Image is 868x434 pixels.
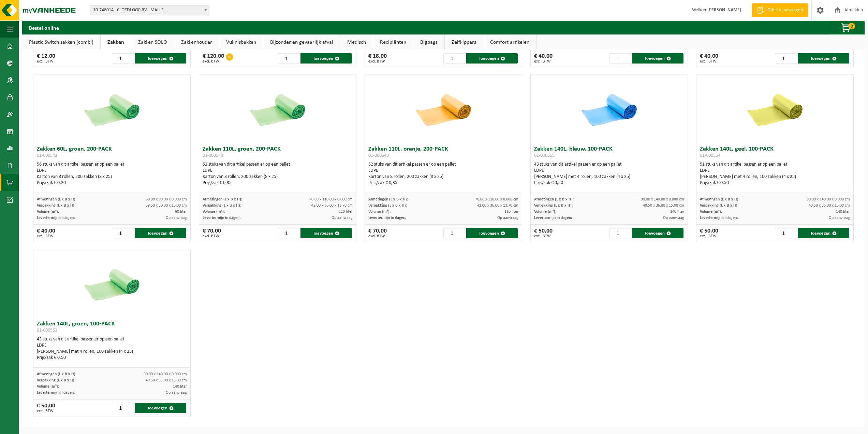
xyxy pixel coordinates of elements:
input: 1 [775,228,797,238]
span: 42.00 x 36.00 x 13.70 cm [477,204,518,208]
div: € 70,00 [203,228,221,238]
div: LDPE [534,168,684,174]
div: 43 stuks van dit artikel passen er op een pallet [534,162,684,186]
div: Karton van 8 rollen, 200 zakken (8 x 25) [368,174,518,180]
button: Toevoegen [135,403,186,413]
button: Toevoegen [466,53,518,64]
span: 40.50 x 36.00 x 15.00 cm [809,204,850,208]
div: € 50,00 [700,228,718,238]
span: 01-000554 [700,153,720,158]
input: 1 [775,53,797,64]
span: Afmetingen (L x B x H): [37,372,76,376]
span: Volume (m³): [700,210,722,214]
span: excl. BTW [368,59,387,64]
img: 01-000553 [78,249,146,318]
span: Levertermijn in dagen: [700,216,738,220]
a: Zakken SOLO [131,34,174,50]
h3: Zakken 60L, groen, 200-PACK [37,146,187,160]
span: Op aanvraag [663,216,684,220]
span: excl. BTW [203,234,221,238]
span: Verpakking (L x B x H): [534,204,573,208]
span: excl. BTW [534,234,553,238]
img: 01-000543 [78,74,146,143]
span: Afmetingen (L x B x H): [203,197,242,201]
span: Op aanvraag [497,216,518,220]
span: Offerte aanvragen [766,7,805,14]
span: Afmetingen (L x B x H): [700,197,739,201]
div: 56 stuks van dit artikel passen er op een pallet [37,162,187,186]
div: Karton van 8 rollen, 200 zakken (8 x 25) [203,174,353,180]
span: 110 liter [339,210,353,214]
span: 90.00 x 140.00 x 0.000 cm [807,197,850,201]
span: 140 liter [670,210,684,214]
div: Karton van 8 rollen, 200 zakken (8 x 25) [37,174,187,180]
a: Recipiënten [373,34,413,50]
span: Afmetingen (L x B x H): [534,197,574,201]
div: Prijs/zak € 0,35 [203,180,353,186]
span: 110 liter [504,210,518,214]
input: 1 [443,53,466,64]
div: € 50,00 [37,403,55,413]
span: Verpakking (L x B x H): [700,204,738,208]
a: Zakkenhouder [174,34,219,50]
button: Toevoegen [300,53,352,64]
div: 52 stuks van dit artikel passen er op een pallet [203,162,353,186]
div: 51 stuks van dit artikel passen er op een pallet [700,162,850,186]
h2: Bestel online [22,21,66,34]
div: LDPE [203,168,353,174]
div: [PERSON_NAME] met 4 rollen, 100 zakken (4 x 25) [700,174,850,180]
span: Op aanvraag [332,216,353,220]
span: Afmetingen (L x B x H): [37,197,76,201]
div: € 70,00 [368,228,387,238]
a: Bijzonder en gevaarlijk afval [263,34,340,50]
img: 01-000555 [575,74,643,143]
div: € 120,00 [203,53,224,64]
span: Levertermijn in dagen: [37,216,75,220]
span: 70.00 x 110.00 x 0.000 cm [309,197,353,201]
span: 140 liter [836,210,850,214]
a: Bigbags [413,34,444,50]
div: Prijs/zak € 0,35 [368,180,518,186]
span: 01-000548 [203,153,223,158]
span: excl. BTW [37,234,55,238]
span: 90.00 x 140.00 x 0.000 cm [144,372,187,376]
div: LDPE [700,168,850,174]
span: excl. BTW [534,59,553,64]
div: [PERSON_NAME] met 4 rollen, 100 zakken (4 x 25) [37,349,187,355]
div: € 50,00 [534,228,553,238]
h3: Zakken 110L, oranje, 200-PACK [368,146,518,160]
span: 60 liter [175,210,187,214]
span: 42.00 x 36.00 x 13.70 cm [311,204,353,208]
div: € 40,00 [37,228,55,238]
div: LDPE [368,168,518,174]
span: Levertermijn in dagen: [368,216,406,220]
a: Zelfkippers [445,34,483,50]
h3: Zakken 140L, geel, 100-PACK [700,146,850,160]
div: € 40,00 [700,53,718,64]
span: Op aanvraag [166,391,187,395]
button: Toevoegen [632,228,683,238]
span: Verpakking (L x B x H): [37,204,75,208]
div: Prijs/zak € 0,50 [534,180,684,186]
h3: Zakken 140L, groen, 100-PACK [37,321,187,335]
button: Toevoegen [300,228,352,238]
div: € 40,00 [534,53,553,64]
div: [PERSON_NAME] met 4 rollen, 100 zakken (4 x 25) [534,174,684,180]
input: 1 [112,53,134,64]
div: 52 stuks van dit artikel passen er op een pallet [368,162,518,186]
span: Volume (m³): [37,384,59,389]
div: Prijs/zak € 0,50 [700,180,850,186]
span: 40.50 x 36.00 x 15.00 cm [643,204,684,208]
button: Toevoegen [798,53,849,64]
div: LDPE [37,168,187,174]
span: excl. BTW [203,59,224,64]
a: Vuilnisbakken [219,34,263,50]
a: Zakken [101,34,131,50]
span: 01-000549 [368,153,389,158]
span: 60.00 x 90.00 x 0.000 cm [146,197,187,201]
div: 43 stuks van dit artikel passen er op een pallet [37,336,187,361]
span: 01-000553 [37,328,57,333]
strong: [PERSON_NAME] [707,8,741,13]
span: Volume (m³): [534,210,556,214]
div: Prijs/zak € 0,50 [37,355,187,361]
